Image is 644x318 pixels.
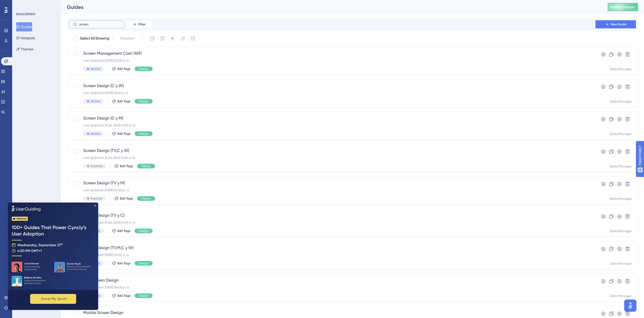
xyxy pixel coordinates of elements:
[83,156,581,160] div: Last Updated: 21 dic 2023 01:20 a. m.
[83,188,581,192] div: Last Updated: [DATE] 04:06 p. m.
[611,5,635,9] span: Publish Changes
[91,132,100,136] span: Active
[610,262,632,266] div: Zafiro Manager
[112,294,131,298] button: Edit Tags
[117,99,131,103] span: Edit Tags
[86,2,88,4] div: Close Preview
[83,148,581,154] span: Screen Design (TV,C y W)
[127,20,152,28] button: Filter
[141,196,151,201] span: Design
[610,164,632,168] div: Zafiro Manager
[117,67,131,71] span: Edit Tags
[112,261,131,265] button: Edit Tags
[12,1,32,7] span: Need Help?
[139,229,149,233] span: Design
[91,67,100,71] span: Active
[83,221,581,225] div: Last Updated: 21 dic 2023 01:09 a. m.
[16,33,35,43] button: Hotspots
[595,20,636,28] button: New Guide
[83,310,581,316] span: Mobile Screen Design
[79,23,120,26] input: Search
[610,132,632,136] div: Zafiro Manager
[138,22,146,26] span: Filter
[112,99,131,103] button: Edit Tags
[112,229,131,233] button: Edit Tags
[117,294,131,298] span: Edit Tags
[83,285,581,289] div: Last Updated: [DATE] 04:06 p. m.
[120,35,134,42] span: Deselect
[112,67,131,71] button: Edit Tags
[139,99,149,103] span: Design
[22,91,68,101] button: ✨ Save My Spot!✨
[610,294,632,298] div: Zafiro Manager
[141,164,151,168] span: Design
[83,245,581,251] span: Screen Design (TV,M,C y W)
[91,196,102,201] span: Inactive
[91,164,102,168] span: Inactive
[117,229,131,233] span: Edit Tags
[83,58,581,63] div: Last Updated: [DATE] 03:20 p. m.
[16,12,35,16] div: ENGAGEMENT
[83,212,581,218] span: Screen Design (TV y C)
[139,294,149,298] span: Design
[114,196,133,201] button: Edit Tags
[139,261,149,265] span: Design
[83,50,581,56] span: Screen Management Cast/WiFi
[139,67,149,71] span: Design
[610,197,632,201] div: Zafiro Manager
[91,99,100,103] span: Active
[610,67,632,71] div: Zafiro Manager
[83,277,581,283] span: WiFi Screen Design
[16,22,32,31] button: Guides
[83,115,581,121] span: Screen Design (C y M)
[117,132,131,136] span: Edit Tags
[117,261,131,265] span: Edit Tags
[16,45,33,54] button: Themes
[83,123,581,127] div: Last Updated: 21 dic 2023 01:09 a. m.
[611,22,626,26] span: New Guide
[83,91,581,95] div: Last Updated: [DATE] 12:45 p. m.
[139,132,149,136] span: Design
[623,298,638,313] iframe: UserGuiding AI Assistant Launcher
[114,164,133,168] button: Edit Tags
[83,180,581,186] span: Screen Design (TV y M)
[67,4,595,11] div: Guides
[83,83,581,89] span: Screen Design (C y W)
[120,164,133,168] span: Edit Tags
[112,132,131,136] button: Edit Tags
[83,253,581,257] div: Last Updated: [DATE] 10:00 a. m.
[80,35,109,42] span: Select All Showing
[120,196,133,201] span: Edit Tags
[608,3,638,11] button: Publish Changes
[610,229,632,233] div: Zafiro Manager
[610,100,632,104] div: Zafiro Manager
[116,34,139,43] button: Deselect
